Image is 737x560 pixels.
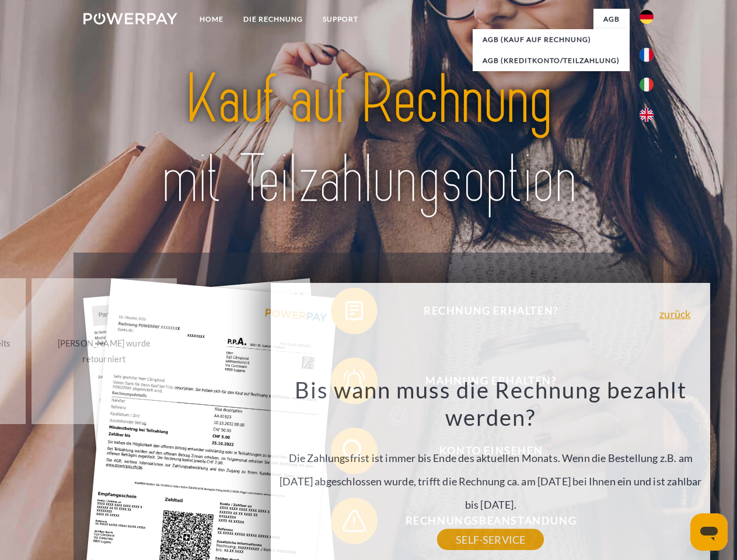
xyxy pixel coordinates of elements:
[313,9,368,30] a: SUPPORT
[593,9,630,30] a: agb
[659,309,690,319] a: zurück
[190,9,233,30] a: Home
[640,108,654,122] img: en
[278,376,704,432] h3: Bis wann muss die Rechnung bezahlt werden?
[640,10,654,24] img: de
[473,50,630,71] a: AGB (Kreditkonto/Teilzahlung)
[437,529,544,550] a: SELF-SERVICE
[233,9,313,30] a: DIE RECHNUNG
[39,335,170,367] div: [PERSON_NAME] wurde retourniert
[690,513,728,551] iframe: Schaltfläche zum Öffnen des Messaging-Fensters
[83,13,177,24] img: logo-powerpay-white.svg
[278,376,704,540] div: Die Zahlungsfrist ist immer bis Ende des aktuellen Monats. Wenn die Bestellung z.B. am [DATE] abg...
[640,48,654,62] img: fr
[111,56,626,223] img: title-powerpay_de.svg
[640,78,654,92] img: it
[473,29,630,50] a: AGB (Kauf auf Rechnung)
